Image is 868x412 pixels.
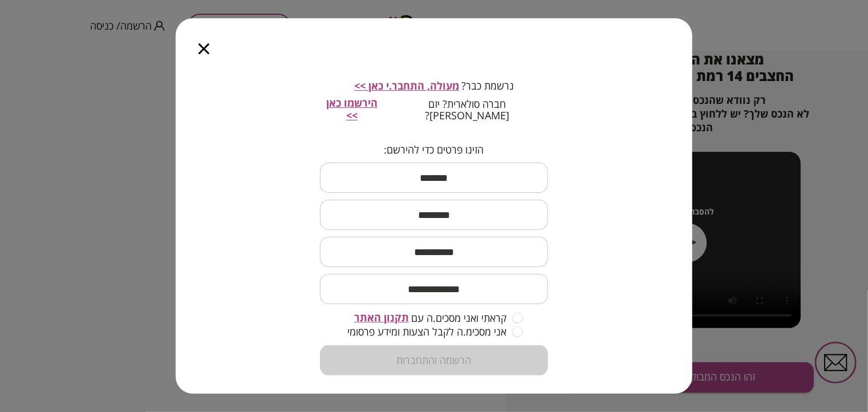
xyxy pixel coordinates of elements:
span: מעולה, התחבר.י כאן >> [354,79,459,92]
button: מעולה, התחבר.י כאן >> [354,80,459,92]
span: חברה סולארית? יזם [PERSON_NAME]? [386,98,548,121]
button: הירשמו כאן >> [320,97,384,122]
span: הירשמו כאן >> [326,96,378,122]
span: הזינו פרטים כדי להירשם: [384,144,484,156]
span: קראתי ואני מסכים.ה עם [411,312,506,324]
button: תקנון האתר [354,312,409,324]
span: אני מסכימ.ה לקבל הצעות ומידע פרסומי [347,326,506,337]
span: נרשמת כבר? [461,80,514,91]
span: תקנון האתר [354,310,409,324]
